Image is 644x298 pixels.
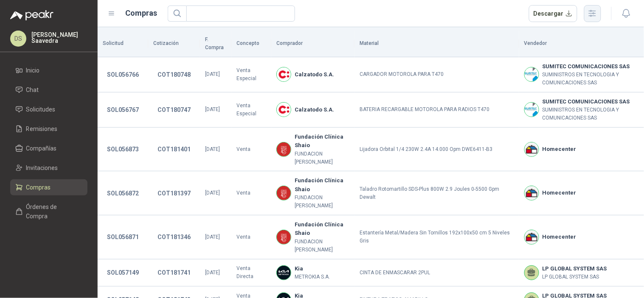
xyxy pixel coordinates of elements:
th: Cotización [148,31,200,57]
p: FUNDACION [PERSON_NAME] [295,238,349,254]
button: COT180747 [153,102,195,117]
td: BATERIA RECARGABLE MOTOROLA PARA RADIOS T470 [354,92,519,128]
img: Company Logo [525,67,539,81]
div: DS [10,31,26,47]
p: SUMINISTROS EN TECNOLOGIA Y COMUNICACIONES SAS [543,71,639,87]
th: Concepto [231,31,271,57]
a: Solicitudes [10,101,87,117]
th: Solicitud [98,31,148,57]
button: SOL056872 [103,186,143,201]
span: Solicitudes [26,105,56,114]
td: Venta Especial [231,57,271,92]
p: LP GLOBAL SYSTEM SAS [543,273,607,281]
b: Fundación Clínica Shaio [295,176,349,194]
b: SUMITEC COMUNICACIONES SAS [543,97,639,106]
button: COT181741 [153,265,195,280]
b: Homecenter [543,233,577,241]
img: Company Logo [277,67,291,81]
td: Venta [231,128,271,172]
a: Compañías [10,140,87,156]
button: Descargar [529,5,578,22]
img: Company Logo [525,230,539,244]
b: Fundación Clínica Shaio [295,220,349,238]
td: CARGADOR MOTOROLA PARA T470 [354,57,519,92]
a: Remisiones [10,121,87,137]
td: Venta [231,171,271,215]
img: Company Logo [277,103,291,117]
a: Compras [10,179,87,195]
b: LP GLOBAL SYSTEM SAS [543,265,607,273]
span: [DATE] [205,190,220,196]
button: SOL056873 [103,142,143,157]
th: F. Compra [200,31,231,57]
th: Comprador [271,31,354,57]
p: SUMINISTROS EN TECNOLOGIA Y COMUNICACIONES SAS [543,106,639,122]
b: Homecenter [543,189,577,197]
img: Company Logo [277,142,291,156]
b: SUMITEC COMUNICACIONES SAS [543,62,639,71]
img: Company Logo [277,186,291,200]
button: SOL056767 [103,102,143,117]
span: [DATE] [205,146,220,152]
button: COT180748 [153,67,195,82]
b: Fundación Clínica Shaio [295,133,349,150]
b: Calzatodo S.A. [295,70,334,79]
span: Compañías [26,144,57,153]
p: METROKIA S.A. [295,273,330,281]
a: Inicio [10,62,87,78]
img: Company Logo [277,230,291,244]
a: Chat [10,82,87,98]
p: FUNDACION [PERSON_NAME] [295,194,349,210]
td: Venta Directa [231,259,271,287]
p: FUNDACION [PERSON_NAME] [295,150,349,166]
td: CINTA DE ENMASCARAR 2PUL [354,259,519,287]
img: Logo peakr [10,10,53,20]
td: Venta [231,215,271,259]
button: SOL056871 [103,229,143,245]
span: Compras [26,183,51,192]
th: Material [354,31,519,57]
button: COT181401 [153,142,195,157]
span: Inicio [26,66,40,75]
td: Venta Especial [231,92,271,128]
button: COT181346 [153,229,195,245]
span: [DATE] [205,234,220,240]
span: Chat [26,85,39,95]
span: [DATE] [205,71,220,77]
td: Lijadora Orbital 1/4 230W 2.4A 14.000 Opm DWE6411-B3 [354,128,519,172]
span: Órdenes de Compra [26,202,79,221]
span: [DATE] [205,106,220,112]
button: COT181397 [153,186,195,201]
p: [PERSON_NAME] Saavedra [31,32,87,44]
img: Company Logo [525,142,539,156]
h1: Compras [126,7,157,19]
b: Kia [295,265,330,273]
span: Invitaciones [26,163,58,173]
a: Órdenes de Compra [10,199,87,224]
b: Homecenter [543,145,577,153]
span: [DATE] [205,270,220,276]
a: Invitaciones [10,160,87,176]
td: Taladro Rotomartillo SDS-Plus 800W 2.9 Joules 0-5500 Gpm Dewalt [354,171,519,215]
button: SOL057149 [103,265,143,280]
b: Calzatodo S.A. [295,106,334,114]
td: Estantería Metal/Madera Sin Tornillos 192x100x50 cm 5 Niveles Gris [354,215,519,259]
img: Company Logo [525,186,539,200]
button: SOL056766 [103,67,143,82]
span: Remisiones [26,124,58,134]
th: Vendedor [519,31,644,57]
img: Company Logo [525,103,539,117]
img: Company Logo [277,266,291,280]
